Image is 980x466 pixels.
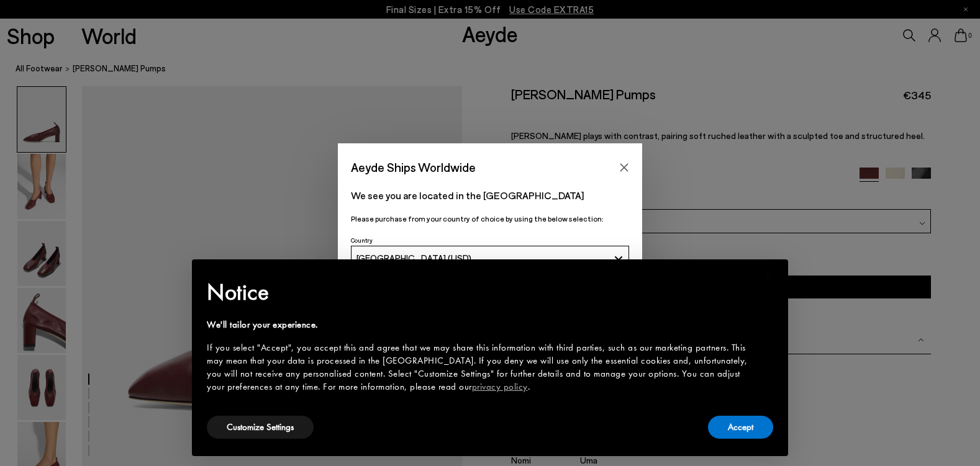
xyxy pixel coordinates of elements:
[472,380,528,393] a: privacy policy
[351,236,373,244] span: Country
[615,158,633,177] button: Close
[351,156,476,178] span: Aeyde Ships Worldwide
[753,263,783,293] button: Close this notice
[764,268,773,287] span: ×
[351,188,629,203] p: We see you are located in the [GEOGRAPHIC_DATA]
[207,341,753,393] div: If you select "Accept", you accept this and agree that we may share this information with third p...
[207,318,753,331] div: We'll tailor your experience.
[351,213,629,225] p: Please purchase from your country of choice by using the below selection:
[708,416,773,439] button: Accept
[207,276,753,308] h2: Notice
[207,416,314,439] button: Customize Settings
